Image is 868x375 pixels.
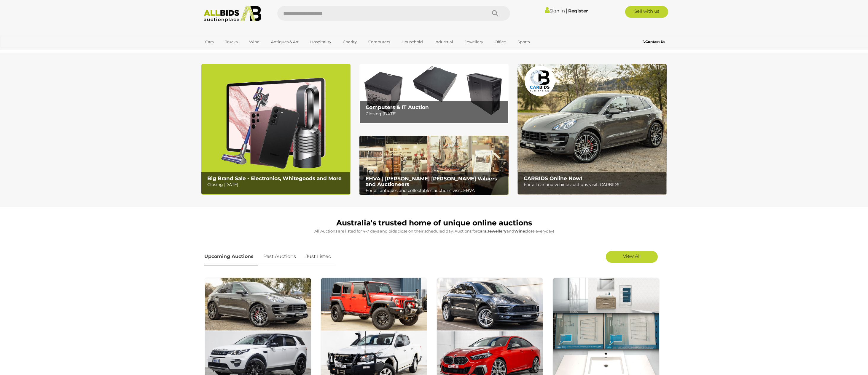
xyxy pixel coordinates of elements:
a: Antiques & Art [267,37,302,47]
b: Contact Us [643,39,665,44]
a: Charity [339,37,361,47]
p: Closing [DATE] [366,110,505,118]
strong: Cars [477,229,486,233]
b: Big Brand Sale - Electronics, Whitegoods and More [207,175,342,181]
img: CARBIDS Online Now! [517,64,667,195]
a: Sports [514,37,533,47]
a: View All [606,251,658,263]
p: For all car and vehicle auctions visit: CARBIDS! [524,181,663,188]
a: Office [491,37,510,47]
b: EHVA | [PERSON_NAME] [PERSON_NAME] Valuers and Auctioneers [366,176,497,187]
strong: Wine [514,229,525,233]
a: Jewellery [461,37,487,47]
span: View All [623,253,641,259]
a: Upcoming Auctions [204,248,258,265]
a: Just Listed [301,248,336,265]
a: Wine [245,37,263,47]
a: Register [568,8,588,14]
p: All Auctions are listed for 4-7 days and bids close on their scheduled day. Auctions for , and cl... [204,228,664,235]
a: CARBIDS Online Now! CARBIDS Online Now! For all car and vehicle auctions visit: CARBIDS! [517,64,667,195]
img: Computers & IT Auction [359,64,509,124]
b: CARBIDS Online Now! [524,175,582,181]
a: Sign In [545,8,565,14]
h1: Australia's trusted home of unique online auctions [204,219,664,227]
a: Household [398,37,427,47]
img: Allbids.com.au [200,6,265,22]
a: Trucks [221,37,241,47]
a: Sell with us [625,6,668,18]
a: EHVA | Evans Hastings Valuers and Auctioneers EHVA | [PERSON_NAME] [PERSON_NAME] Valuers and Auct... [359,136,509,195]
strong: Jewellery [487,229,507,233]
a: Contact Us [643,39,667,45]
a: Computers [364,37,394,47]
a: Cars [201,37,217,47]
a: Big Brand Sale - Electronics, Whitegoods and More Big Brand Sale - Electronics, Whitegoods and Mo... [201,64,351,195]
p: For all antiques and collectables auctions visit: EHVA [366,187,505,194]
p: Closing [DATE] [207,181,347,188]
a: Hospitality [306,37,335,47]
img: Big Brand Sale - Electronics, Whitegoods and More [201,64,351,195]
a: Computers & IT Auction Computers & IT Auction Closing [DATE] [359,64,509,124]
a: Past Auctions [259,248,300,265]
b: Computers & IT Auction [366,104,429,110]
img: EHVA | Evans Hastings Valuers and Auctioneers [359,136,509,195]
a: [GEOGRAPHIC_DATA] [201,47,251,57]
button: Search [480,6,510,21]
a: Industrial [431,37,457,47]
span: | [566,7,567,14]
